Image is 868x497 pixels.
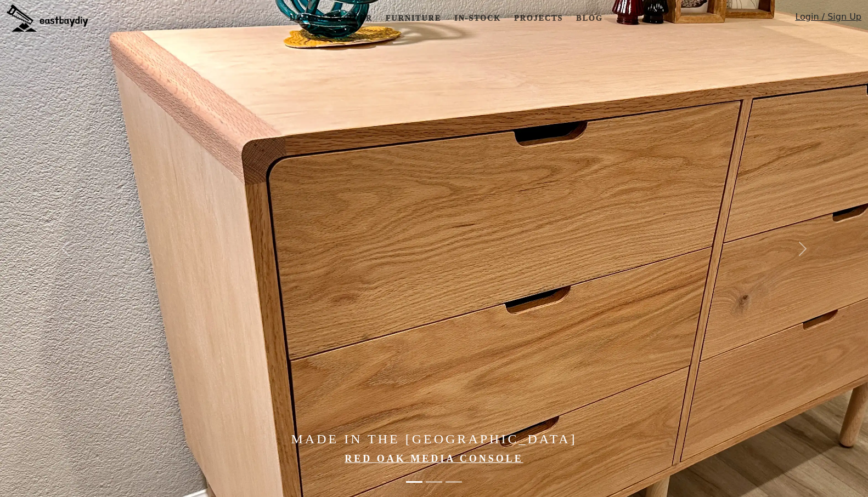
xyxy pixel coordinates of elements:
[446,476,462,488] button: Minimal Lines, Warm Walnut Grain, and Handwoven Cane Doors
[426,476,442,488] button: Elevate Your Home with Handcrafted Japanese-Style Furniture
[572,8,607,28] a: Blog
[345,453,523,464] a: Red Oak Media Console
[7,4,88,32] img: eastbaydiy
[381,8,446,28] a: Furniture
[285,8,377,28] a: Design & Order
[130,431,737,447] h4: Made in the [GEOGRAPHIC_DATA]
[450,8,505,28] a: In-stock
[795,10,861,28] a: Login / Sign Up
[510,8,567,28] a: Projects
[406,476,422,488] button: Made in the Bay Area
